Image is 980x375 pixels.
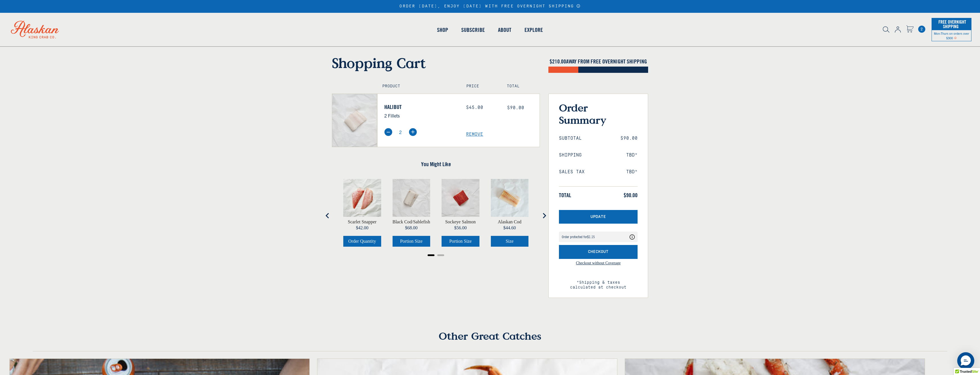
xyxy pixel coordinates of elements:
[588,250,609,254] span: Checkout
[559,210,638,224] button: Update
[918,26,925,33] span: 2
[3,13,67,46] img: Alaskan King Crab Co. logo
[356,225,368,230] span: $42.00
[343,236,381,247] button: Select Scarlet Snapper order quantity
[576,4,581,8] a: Announcement Bar Modal
[591,215,606,219] span: Update
[624,192,638,199] span: $90.00
[384,112,458,119] p: 2 Fillets
[559,229,638,245] div: route shipping protection selector element
[384,128,392,136] img: minus
[906,25,914,34] a: Cart
[382,84,454,89] h4: Product
[883,26,889,33] img: search
[559,275,638,290] span: *Shipping & taxes calculated at checkout
[442,236,479,247] button: Select Sockeye Salmon portion size
[455,14,491,46] a: Subscribe
[399,4,580,9] div: ORDER [DATE], ENJOY [DATE] WITH FREE OVERNIGHT SHIPPING
[332,161,540,168] h4: You Might Like
[348,239,376,244] span: Order Quantity
[442,179,479,217] img: Sockeye Salmon
[559,102,638,126] h3: Order Summary
[506,239,514,244] span: Size
[491,179,529,217] img: Alaskan Cod
[491,236,529,247] button: Select Alaskan Cod size
[485,173,534,252] div: product
[343,179,381,217] img: Scarlet Snapper
[918,26,925,33] a: Cart
[538,210,550,221] button: Next slide
[393,179,430,217] img: Black Cod/Sablefish
[559,153,582,158] span: Shipping
[393,236,430,247] button: Select Black Cod/Sablefish portion size
[507,84,535,89] h4: Total
[559,245,638,259] button: Checkout
[548,58,648,65] h4: $ AWAY FROM FREE OVERNIGHT SHIPPING
[405,225,418,230] span: $68.00
[559,169,585,175] span: Sales Tax
[957,352,974,369] div: Messenger Dummy Widget
[393,220,430,224] a: View Black Cod/Sablefish
[576,261,620,275] a: Continue to checkout without Shipping Protection
[332,94,377,147] img: Halibut - 2 Fillets
[449,239,472,244] span: Portion Size
[559,232,638,242] div: Coverage Options
[620,136,638,141] span: $90.00
[895,26,901,33] img: account
[322,210,333,221] button: Go to last slide
[387,173,436,252] div: product
[934,31,969,40] span: Mon-Thurs on orders over $300
[491,14,518,46] a: About
[437,254,444,256] button: Go to page 2
[332,55,540,71] h1: Shopping Cart
[954,36,957,40] span: Shipping Notice Icon
[332,252,540,257] ul: Select a slide to show
[436,173,485,252] div: product
[507,105,524,110] span: $90.00
[33,330,947,351] h4: Other Great Catches
[445,220,476,224] a: View Sockeye Salmon
[498,220,521,224] a: View Alaskan Cod
[428,254,434,256] button: Go to page 1
[348,220,377,224] a: View Scarlet Snapper
[559,192,571,199] span: Total
[384,104,458,110] a: Halibut
[503,225,516,230] span: $44.60
[400,239,422,244] span: Portion Size
[562,235,595,239] div: Order protected for $1.15
[409,128,417,136] img: plus
[466,84,494,89] h4: Price
[552,58,566,65] span: 210.00
[338,173,387,252] div: product
[466,132,540,137] a: Remove
[466,105,499,110] div: $45.00
[518,14,550,46] a: Explore
[430,14,455,46] a: Shop
[454,225,467,230] span: $56.00
[937,18,966,31] span: Free Overnight Shipping
[559,136,582,141] span: Subtotal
